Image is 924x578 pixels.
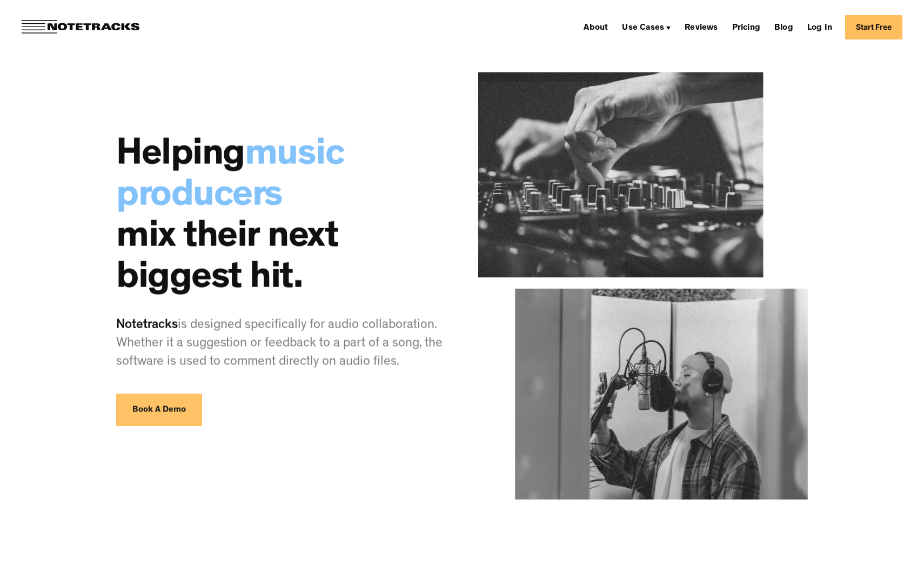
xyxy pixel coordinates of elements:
[618,18,675,36] div: Use Cases
[116,394,202,426] a: Book A Demo
[845,15,902,39] a: Start Free
[680,18,722,36] a: Reviews
[116,136,446,301] h2: Helping mix their next biggest hit.
[728,18,765,36] a: Pricing
[770,18,798,36] a: Blog
[579,18,612,36] a: About
[622,24,664,32] div: Use Cases
[116,317,446,372] p: is designed specifically for audio collaboration. Whether it a suggestion or feedback to a part o...
[116,138,344,217] span: music producers
[116,320,178,333] span: Notetracks
[803,18,836,36] a: Log In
